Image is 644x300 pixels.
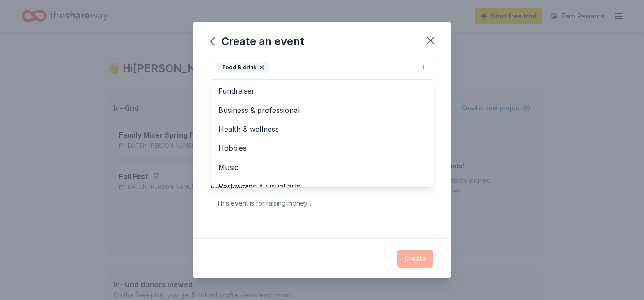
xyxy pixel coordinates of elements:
[218,104,426,116] span: Business & professional
[211,79,433,187] div: Food & drink
[218,85,426,97] span: Fundraiser
[218,142,426,154] span: Hobbies
[218,180,426,192] span: Performing & visual arts
[216,62,269,73] div: Food & drink
[218,161,426,173] span: Music
[211,58,433,77] button: Food & drink
[218,123,426,135] span: Health & wellness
